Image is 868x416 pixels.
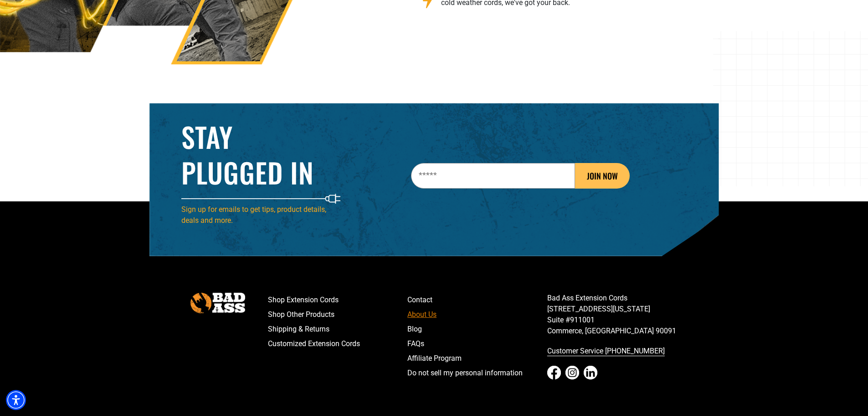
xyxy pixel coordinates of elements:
[407,307,547,322] a: About Us
[268,293,408,307] a: Shop Extension Cords
[565,366,579,379] a: Instagram - open in a new tab
[268,322,408,337] a: Shipping & Returns
[584,366,597,379] a: LinkedIn - open in a new tab
[407,366,547,380] a: Do not sell my personal information
[547,366,561,379] a: Facebook - open in a new tab
[407,337,547,351] a: FAQs
[181,204,341,226] p: Sign up for emails to get tips, product details, deals and more.
[575,163,630,189] button: JOIN NOW
[407,351,547,366] a: Affiliate Program
[190,293,245,313] img: Bad Ass Extension Cords
[547,293,687,337] p: Bad Ass Extension Cords [STREET_ADDRESS][US_STATE] Suite #911001 Commerce, [GEOGRAPHIC_DATA] 90091
[407,293,547,307] a: Contact
[407,322,547,337] a: Blog
[6,390,26,410] div: Accessibility Menu
[181,119,341,190] h2: Stay Plugged In
[268,337,408,351] a: Customized Extension Cords
[547,344,687,358] a: call 833-674-1699
[411,163,575,189] input: Email
[268,307,408,322] a: Shop Other Products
